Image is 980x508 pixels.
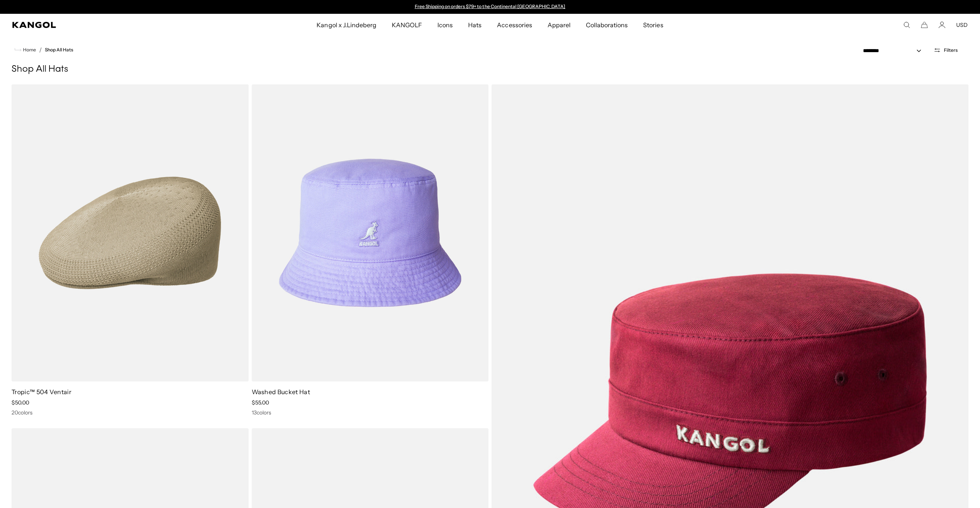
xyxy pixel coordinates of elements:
div: 20 colors [12,409,249,416]
div: 1 of 2 [411,4,569,10]
a: Kangol x J.Lindeberg [309,14,384,36]
a: Shop All Hats [45,47,73,53]
div: 13 colors [252,409,489,416]
h1: Shop All Hats [12,64,968,75]
button: Cart [921,21,928,28]
a: KANGOLF [384,14,430,36]
span: Hats [468,14,482,36]
span: $55.00 [252,399,269,406]
a: Apparel [540,14,578,36]
a: Free Shipping on orders $79+ to the Continental [GEOGRAPHIC_DATA] [415,3,566,9]
a: Tropic™ 504 Ventair [12,388,71,396]
a: Stories [635,14,671,36]
span: Accessories [497,14,532,36]
a: Accessories [489,14,539,36]
a: Collaborations [578,14,635,36]
span: Home [21,47,36,53]
img: Washed Bucket Hat [252,84,489,381]
select: Sort by: Featured [860,47,929,55]
span: KANGOLF [392,14,422,36]
summary: Search here [903,21,910,28]
a: Account [939,21,945,28]
span: $50.00 [12,399,29,406]
img: Tropic™ 504 Ventair [12,84,249,381]
span: Stories [643,14,663,36]
span: Collaborations [586,14,628,36]
a: Home [15,46,36,53]
span: Apparel [548,14,571,36]
a: Hats [460,14,489,36]
li: / [36,45,42,54]
button: Open filters [929,47,962,54]
slideshow-component: Announcement bar [411,4,569,10]
a: Kangol [12,22,210,28]
span: Icons [437,14,453,36]
span: Kangol x J.Lindeberg [317,14,376,36]
a: Icons [430,14,460,36]
button: USD [956,21,968,28]
div: Announcement [411,4,569,10]
a: Washed Bucket Hat [252,388,310,396]
span: Filters [944,48,958,53]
